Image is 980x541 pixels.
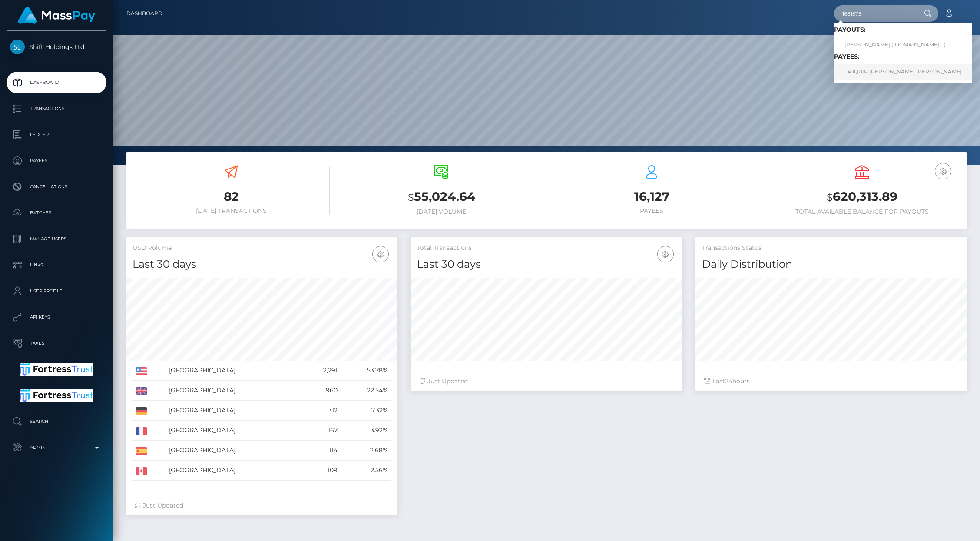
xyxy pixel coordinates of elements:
[7,437,106,458] a: Admin
[834,37,972,53] a: [PERSON_NAME] ([DOMAIN_NAME] - )
[132,244,391,252] h5: USD Volume
[10,285,103,298] p: User Profile
[827,191,833,203] small: $
[20,389,94,402] img: Fortress Trust
[10,206,103,219] p: Batches
[302,421,341,441] td: 167
[7,43,106,51] span: Shift Holdings Ltd.
[10,259,103,272] p: Links
[10,102,103,115] p: Transactions
[136,427,147,435] img: FR.png
[7,306,106,328] a: API Keys
[834,64,972,80] a: TAJQUIR [PERSON_NAME] [PERSON_NAME]
[10,311,103,324] p: API Keys
[10,337,103,350] p: Taxes
[10,441,103,454] p: Admin
[341,381,391,401] td: 22.54%
[302,361,341,381] td: 2,291
[10,232,103,246] p: Manage Users
[553,188,750,205] h3: 16,127
[166,421,302,441] td: [GEOGRAPHIC_DATA]
[7,98,106,119] a: Transactions
[7,150,106,172] a: Payees
[7,280,106,302] a: User Profile
[7,72,106,93] a: Dashboard
[136,367,147,375] img: US.png
[10,128,103,141] p: Ledger
[166,461,302,481] td: [GEOGRAPHIC_DATA]
[419,377,673,386] div: Just Updated
[132,207,330,215] h6: [DATE] Transactions
[166,381,302,401] td: [GEOGRAPHIC_DATA]
[126,4,162,23] a: Dashboard
[10,154,103,167] p: Payees
[702,244,960,252] h5: Transactions Status
[702,257,960,272] h4: Daily Distribution
[132,257,391,272] h4: Last 30 days
[166,441,302,461] td: [GEOGRAPHIC_DATA]
[18,7,95,24] img: MassPay Logo
[132,188,330,205] h3: 82
[7,411,106,432] a: Search
[166,361,302,381] td: [GEOGRAPHIC_DATA]
[341,461,391,481] td: 2.56%
[7,228,106,250] a: Manage Users
[302,461,341,481] td: 109
[343,208,540,216] h6: [DATE] Volume
[704,377,958,386] div: Last hours
[20,363,94,376] img: Fortress Trust
[7,124,106,146] a: Ledger
[302,401,341,421] td: 312
[136,387,147,395] img: GB.png
[763,188,960,206] h3: 620,313.89
[7,254,106,276] a: Links
[834,53,972,60] h6: Payees:
[341,441,391,461] td: 2.68%
[135,501,389,510] div: Just Updated
[136,447,147,455] img: ES.png
[553,207,750,215] h6: Payees
[302,381,341,401] td: 960
[7,176,106,198] a: Cancellations
[10,415,103,428] p: Search
[7,332,106,354] a: Taxes
[341,361,391,381] td: 53.78%
[834,5,916,22] input: Search...
[10,76,103,89] p: Dashboard
[834,26,972,33] h6: Payouts:
[763,208,960,216] h6: Total Available Balance for Payouts
[10,180,103,193] p: Cancellations
[341,421,391,441] td: 3.92%
[7,202,106,224] a: Batches
[417,244,675,252] h5: Total Transactions
[166,401,302,421] td: [GEOGRAPHIC_DATA]
[417,257,675,272] h4: Last 30 days
[10,40,25,54] img: Shift Holdings Ltd.
[136,407,147,415] img: DE.png
[725,377,732,385] span: 24
[136,467,147,475] img: CA.png
[408,191,414,203] small: $
[341,401,391,421] td: 7.32%
[302,441,341,461] td: 114
[343,188,540,206] h3: 55,024.64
